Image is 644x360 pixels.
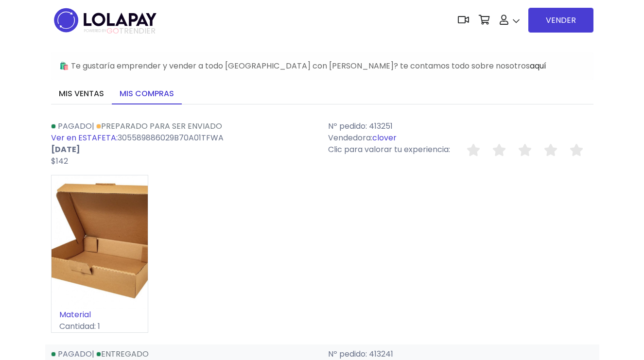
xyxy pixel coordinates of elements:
a: Material [59,309,91,320]
p: Nº pedido: 413251 [328,120,593,132]
a: Preparado para ser enviado [96,120,222,132]
p: Nº pedido: 413241 [328,348,593,360]
p: Cantidad: 1 [52,321,148,332]
div: | 305589886029B70A01TFWA [45,120,322,167]
a: Ver en ESTAFETA: [51,132,118,143]
span: Pagado [58,120,92,132]
a: Mis ventas [51,84,112,104]
span: 🛍️ Te gustaría emprender y vender a todo [GEOGRAPHIC_DATA] con [PERSON_NAME]? te contamos todo so... [59,60,546,71]
img: small_1718314592061.jpeg [52,175,148,309]
span: Clic para valorar tu experiencia: [328,144,450,155]
a: Mis compras [112,84,182,104]
span: Pagado [58,348,92,360]
p: Vendedora: [328,132,593,144]
span: $142 [51,155,68,167]
a: aquí [530,60,546,71]
span: GO [106,25,119,36]
a: VENDER [528,8,593,33]
span: POWERED BY [84,28,106,34]
span: TRENDIER [84,27,156,35]
p: [DATE] [51,144,316,155]
a: Entregado [96,348,149,360]
img: logo [51,5,159,35]
a: clover [372,132,397,143]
